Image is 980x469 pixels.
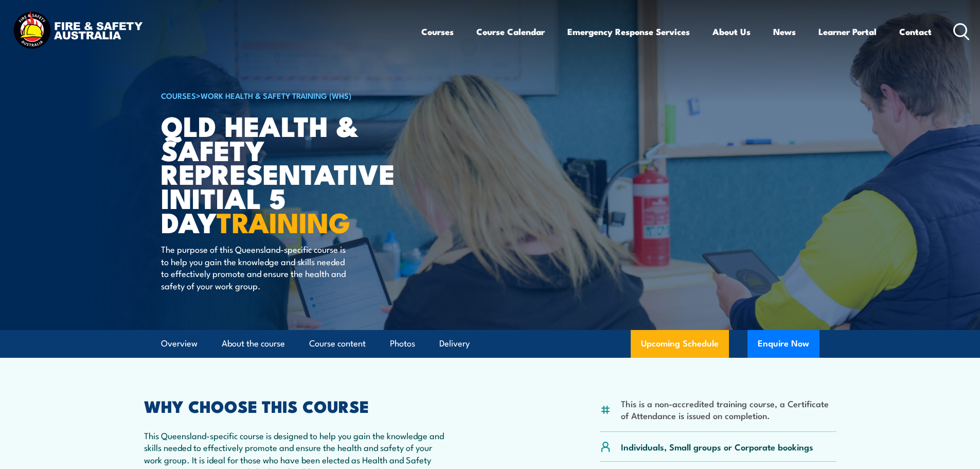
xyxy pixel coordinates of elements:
button: Enquire Now [747,330,819,358]
a: Upcoming Schedule [631,330,729,358]
h6: > [161,89,415,101]
h1: QLD Health & Safety Representative Initial 5 Day [161,113,415,234]
h2: WHY CHOOSE THIS COURSE [144,398,444,413]
a: Contact [899,18,932,45]
a: Course Calendar [476,18,545,45]
a: COURSES [161,90,196,101]
a: Courses [421,18,454,45]
a: Emergency Response Services [567,18,690,45]
p: Individuals, Small groups or Corporate bookings [621,441,813,453]
a: Delivery [439,330,470,357]
a: Work Health & Safety Training (WHS) [201,90,351,101]
p: The purpose of this Queensland-specific course is to help you gain the knowledge and skills neede... [161,243,349,291]
a: Photos [390,330,415,357]
a: About the course [222,330,285,357]
a: News [773,18,796,45]
a: Course content [309,330,366,357]
a: About Us [712,18,751,45]
li: This is a non-accredited training course, a Certificate of Attendance is issued on completion. [621,397,836,422]
strong: TRAINING [217,200,350,242]
a: Learner Portal [818,18,877,45]
a: Overview [161,330,198,357]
